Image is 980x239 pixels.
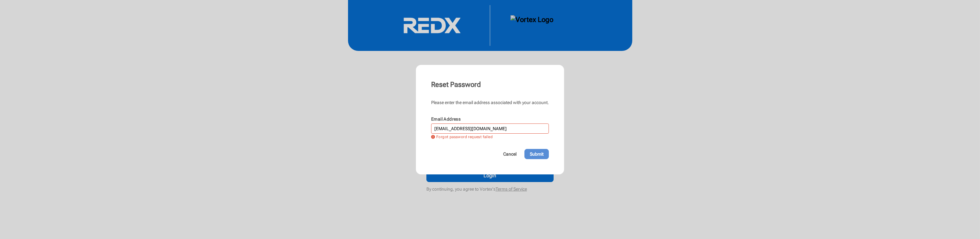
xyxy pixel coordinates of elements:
[431,99,549,106] div: Please enter the email address associated with your account.
[530,151,543,157] span: Submit
[524,149,549,159] button: Submit
[431,80,549,89] div: Reset Password
[431,116,461,122] label: Email Address
[436,135,493,139] span: Forgot password request failed
[503,151,516,157] span: Cancel
[498,149,522,159] button: Cancel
